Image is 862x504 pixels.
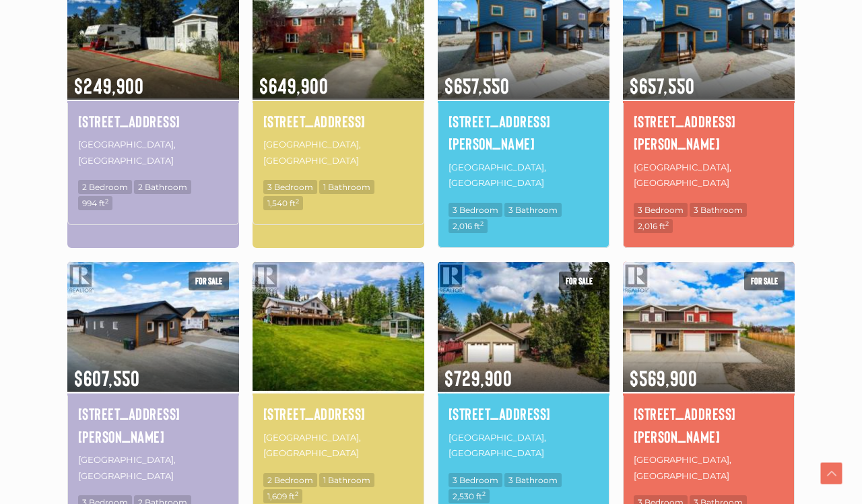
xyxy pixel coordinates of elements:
[263,473,317,487] span: 2 Bedroom
[78,196,112,210] span: 994 ft
[665,220,669,227] sup: 2
[438,348,609,392] span: $729,900
[482,490,486,497] sup: 2
[449,158,599,193] p: [GEOGRAPHIC_DATA], [GEOGRAPHIC_DATA]
[449,219,488,233] span: 2,016 ft
[449,203,502,217] span: 3 Bedroom
[295,490,298,497] sup: 2
[319,180,374,194] span: 1 Bathroom
[690,203,747,217] span: 3 Bathroom
[253,259,424,393] img: 52 LAKEVIEW ROAD, Whitehorse South, Yukon
[263,429,413,463] p: [GEOGRAPHIC_DATA], [GEOGRAPHIC_DATA]
[480,220,484,227] sup: 2
[504,473,562,487] span: 3 Bathroom
[263,196,303,210] span: 1,540 ft
[189,272,229,290] span: For sale
[449,473,502,487] span: 3 Bedroom
[623,259,795,393] img: 1-19 BAILEY PLACE, Whitehorse, Yukon
[634,451,784,485] p: [GEOGRAPHIC_DATA], [GEOGRAPHIC_DATA]
[438,55,609,100] span: $657,550
[67,259,239,393] img: 26 BERYL PLACE, Whitehorse, Yukon
[67,55,239,100] span: $249,900
[449,110,599,155] a: [STREET_ADDRESS][PERSON_NAME]
[449,402,599,425] a: [STREET_ADDRESS]
[634,203,688,217] span: 3 Bedroom
[78,451,228,485] p: [GEOGRAPHIC_DATA], [GEOGRAPHIC_DATA]
[263,180,317,194] span: 3 Bedroom
[634,219,673,233] span: 2,016 ft
[78,135,228,170] p: [GEOGRAPHIC_DATA], [GEOGRAPHIC_DATA]
[319,473,374,487] span: 1 Bathroom
[559,272,599,290] span: For sale
[504,203,562,217] span: 3 Bathroom
[623,55,795,100] span: $657,550
[253,55,424,100] span: $649,900
[263,489,302,503] span: 1,609 ft
[105,197,108,205] sup: 2
[134,180,191,194] span: 2 Bathroom
[634,110,784,155] a: [STREET_ADDRESS][PERSON_NAME]
[449,489,490,503] span: 2,530 ft
[67,348,239,392] span: $607,550
[296,197,299,205] sup: 2
[634,158,784,193] p: [GEOGRAPHIC_DATA], [GEOGRAPHIC_DATA]
[449,429,599,463] p: [GEOGRAPHIC_DATA], [GEOGRAPHIC_DATA]
[263,402,413,425] a: [STREET_ADDRESS]
[263,135,413,170] p: [GEOGRAPHIC_DATA], [GEOGRAPHIC_DATA]
[438,259,609,393] img: 16 ARLEUX PLACE, Whitehorse, Yukon
[744,272,785,290] span: For sale
[263,110,413,133] a: [STREET_ADDRESS]
[623,348,795,392] span: $569,900
[78,402,228,447] a: [STREET_ADDRESS][PERSON_NAME]
[78,180,132,194] span: 2 Bedroom
[634,402,784,447] a: [STREET_ADDRESS][PERSON_NAME]
[78,110,228,133] a: [STREET_ADDRESS]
